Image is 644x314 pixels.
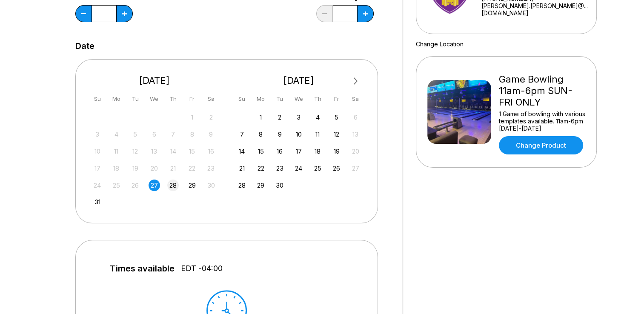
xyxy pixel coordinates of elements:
div: Choose Wednesday, September 24th, 2025 [293,163,304,174]
div: Choose Sunday, September 21st, 2025 [236,163,248,174]
div: 1 Game of bowling with various templates available. 11am-6pm [DATE]-[DATE] [499,110,585,132]
div: Choose Thursday, September 4th, 2025 [312,111,323,123]
div: Su [236,93,248,105]
div: Sa [205,93,217,105]
div: We [149,93,160,105]
div: Not available Sunday, August 3rd, 2025 [92,128,103,140]
div: Choose Tuesday, September 16th, 2025 [274,146,286,157]
span: EDT -04:00 [181,264,223,273]
div: Not available Friday, August 1st, 2025 [186,111,198,123]
div: Choose Tuesday, September 9th, 2025 [274,128,286,140]
div: Choose Monday, September 15th, 2025 [255,146,266,157]
div: Not available Saturday, August 9th, 2025 [205,128,217,140]
div: Not available Saturday, August 23rd, 2025 [205,163,217,174]
div: Not available Monday, August 4th, 2025 [111,128,122,140]
div: Tu [129,93,141,105]
div: Game Bowling 11am-6pm SUN-FRI ONLY [499,74,585,108]
div: Not available Tuesday, August 12th, 2025 [129,146,141,157]
div: Not available Saturday, August 2nd, 2025 [205,111,217,123]
div: Not available Sunday, August 10th, 2025 [92,146,103,157]
div: Not available Sunday, August 17th, 2025 [92,163,103,174]
div: Not available Thursday, August 7th, 2025 [167,128,179,140]
div: Th [167,93,179,105]
div: [DATE] [89,75,220,86]
div: Not available Wednesday, August 13th, 2025 [149,146,160,157]
button: Next Month [349,74,363,88]
div: Choose Wednesday, September 10th, 2025 [293,128,304,140]
div: Fr [331,93,342,105]
div: Not available Friday, August 15th, 2025 [186,146,198,157]
div: Choose Friday, August 29th, 2025 [186,180,198,191]
div: Not available Wednesday, August 20th, 2025 [149,163,160,174]
div: Choose Tuesday, September 2nd, 2025 [274,111,286,123]
div: Choose Thursday, September 25th, 2025 [312,163,323,174]
div: Choose Sunday, August 31st, 2025 [92,196,103,208]
div: Fr [186,93,198,105]
div: Not available Sunday, August 24th, 2025 [92,180,103,191]
div: Choose Thursday, August 28th, 2025 [167,180,179,191]
div: Not available Saturday, September 20th, 2025 [350,146,361,157]
div: Not available Friday, August 22nd, 2025 [186,163,198,174]
a: [PERSON_NAME].[PERSON_NAME]@...[DOMAIN_NAME] [481,2,592,17]
div: Not available Monday, August 11th, 2025 [111,146,122,157]
div: [DATE] [233,75,365,86]
div: Not available Tuesday, August 26th, 2025 [129,180,141,191]
div: Mo [255,93,266,105]
div: Not available Saturday, September 13th, 2025 [350,128,361,140]
div: month 2025-09 [235,111,363,191]
div: Not available Saturday, August 30th, 2025 [205,180,217,191]
div: Not available Monday, August 18th, 2025 [111,163,122,174]
div: Choose Sunday, September 7th, 2025 [236,128,248,140]
div: Th [312,93,323,105]
div: Mo [111,93,122,105]
div: Choose Monday, September 29th, 2025 [255,180,266,191]
div: Not available Saturday, September 27th, 2025 [350,163,361,174]
div: Not available Tuesday, August 5th, 2025 [129,128,141,140]
div: Choose Wednesday, September 17th, 2025 [293,146,304,157]
div: Not available Saturday, August 16th, 2025 [205,146,217,157]
div: Choose Monday, September 8th, 2025 [255,128,266,140]
label: Date [75,41,94,51]
div: Choose Friday, September 26th, 2025 [331,163,342,174]
div: Choose Wednesday, September 3rd, 2025 [293,111,304,123]
div: Choose Tuesday, September 30th, 2025 [274,180,286,191]
div: Tu [274,93,286,105]
div: Choose Thursday, September 11th, 2025 [312,128,323,140]
div: Su [92,93,103,105]
div: Choose Friday, September 5th, 2025 [331,111,342,123]
div: month 2025-08 [91,111,218,208]
div: Not available Saturday, September 6th, 2025 [350,111,361,123]
div: We [293,93,304,105]
div: Choose Monday, September 22nd, 2025 [255,163,266,174]
div: Choose Tuesday, September 23rd, 2025 [274,163,286,174]
div: Not available Monday, August 25th, 2025 [111,180,122,191]
div: Choose Monday, September 1st, 2025 [255,111,266,123]
img: Game Bowling 11am-6pm SUN-FRI ONLY [427,80,491,144]
div: Not available Thursday, August 14th, 2025 [167,146,179,157]
div: Not available Thursday, August 21st, 2025 [167,163,179,174]
div: Not available Tuesday, August 19th, 2025 [129,163,141,174]
div: Choose Sunday, September 14th, 2025 [236,146,248,157]
div: Choose Friday, September 12th, 2025 [331,128,342,140]
div: Not available Friday, August 8th, 2025 [186,128,198,140]
a: Change Location [416,40,464,48]
div: Not available Wednesday, August 6th, 2025 [149,128,160,140]
div: Choose Friday, September 19th, 2025 [331,146,342,157]
div: Choose Wednesday, August 27th, 2025 [149,180,160,191]
span: Times available [110,264,175,273]
a: Change Product [499,136,583,154]
div: Choose Sunday, September 28th, 2025 [236,180,248,191]
div: Choose Thursday, September 18th, 2025 [312,146,323,157]
div: Sa [350,93,361,105]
